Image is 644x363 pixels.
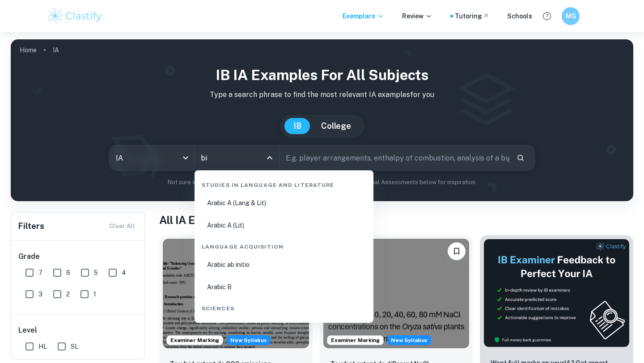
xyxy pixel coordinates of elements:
h6: Filters [18,220,44,232]
img: Thumbnail [483,239,630,347]
span: 4 [122,268,126,278]
h6: Level [18,325,138,336]
li: Arabic A (Lang & Lit) [198,193,370,213]
h6: Grade [18,251,138,262]
p: Review [402,11,432,21]
img: ESS IA example thumbnail: To what extent do CO2 emissions contribu [163,239,309,348]
div: Language Acquisition [198,236,370,254]
button: IB [284,118,310,134]
span: Examiner Marking [327,336,383,344]
span: HL [38,342,47,351]
div: Sciences [198,297,370,316]
img: profile cover [11,39,633,201]
p: Exemplars [343,11,384,21]
button: MG [562,7,580,25]
span: Examiner Marking [167,336,223,344]
li: Arabic B [198,277,370,297]
a: Tutoring [455,11,489,21]
div: Starting from the May 2026 session, the ESS IA requirements have changed. We created this exempla... [387,335,431,345]
a: Schools [507,11,532,21]
span: 6 [66,268,70,278]
input: E.g. player arrangements, enthalpy of combustion, analysis of a big city... [280,145,509,170]
img: Clastify logo [47,7,103,25]
button: College [312,118,360,134]
span: SL [71,342,78,351]
p: Type a search phrase to find the most relevant IA examples for you [18,89,626,100]
span: 2 [66,289,70,299]
button: Help and Feedback [539,8,555,24]
span: 7 [38,268,42,278]
h1: All IA Examples [159,212,633,228]
span: New Syllabus [227,335,271,345]
div: IA [110,145,194,170]
span: 1 [93,289,96,299]
h1: IB IA examples for all subjects [18,64,626,86]
span: 5 [94,268,98,278]
a: Home [20,44,37,56]
h6: MG [566,11,576,21]
div: Starting from the May 2026 session, the ESS IA requirements have changed. We created this exempla... [227,335,271,345]
img: ESS IA example thumbnail: To what extent do diPerent NaCl concentr [323,239,470,348]
button: Bookmark [448,242,466,260]
p: IA [53,45,59,55]
div: Studies in Language and Literature [198,174,370,193]
span: 3 [38,289,42,299]
p: Not sure what to search for? You can always look through our example Internal Assessments below f... [18,178,626,187]
li: Arabic A (Lit) [198,215,370,236]
span: New Syllabus [387,335,431,345]
li: Biology [198,316,370,337]
button: Search [513,150,528,165]
button: Close [263,152,276,164]
li: Arabic ab initio [198,254,370,275]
